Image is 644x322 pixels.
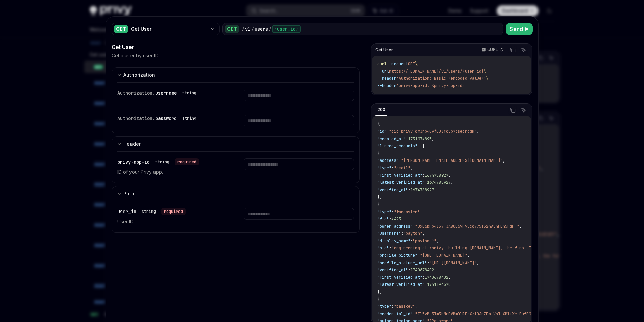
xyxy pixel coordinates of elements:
[377,69,389,74] span: --url
[155,115,177,121] span: password
[391,165,394,171] span: :
[117,159,150,165] span: privy-app-id
[519,106,528,115] button: Ask AI
[427,282,451,287] span: 1741194370
[112,43,360,51] div: Get User
[391,304,394,309] span: :
[432,136,434,142] span: ,
[429,260,477,266] span: "[URL][DOMAIN_NAME]"
[377,289,382,295] span: },
[415,61,418,67] span: \
[112,136,360,151] button: expand input section
[422,231,425,236] span: ,
[112,22,220,36] button: GETGet User
[422,275,425,280] span: :
[175,158,199,165] div: required
[396,76,486,81] span: 'Authorization: Basic <encoded-value>'
[391,216,401,222] span: 4423
[377,83,396,89] span: --header
[377,231,401,236] span: "username"
[131,26,207,32] div: Get User
[389,129,477,134] span: "did:privy:cm3np4u9j001rc8b73seqmqqk"
[420,253,467,258] span: "[URL][DOMAIN_NAME]"
[375,47,393,53] span: Get User
[387,129,389,134] span: :
[377,194,382,200] span: },
[117,115,199,122] div: Authorization.password
[377,238,410,244] span: "display_name"
[413,311,415,317] span: :
[377,136,406,142] span: "created_at"
[399,158,401,163] span: :
[422,173,425,178] span: :
[415,311,576,317] span: "Il5vP-3Tm3hNmDVBmDlREgXzIOJnZEaiVnT-XMliXe-BufP9GL1-d3qhozk9IkZwQ_"
[225,25,239,33] div: GET
[413,224,415,229] span: :
[425,275,448,280] span: 1740678402
[410,238,413,244] span: :
[377,129,387,134] span: "id"
[425,173,448,178] span: 1674788927
[387,61,408,67] span: --request
[117,90,155,96] span: Authorization.
[245,26,251,32] div: v1
[415,224,519,229] span: "0xE6bFb4137F3A8C069F98cc775f324A84FE45FdFF"
[418,143,425,149] span: : [
[394,165,410,171] span: "email"
[377,282,425,287] span: "latest_verified_at"
[396,83,467,89] span: 'privy-app-id: <privy-app-id>'
[451,180,453,185] span: ,
[112,52,159,59] p: Get a user by user ID.
[377,297,380,302] span: {
[389,245,391,251] span: :
[117,168,228,176] p: ID of your Privy app.
[269,26,271,32] div: /
[391,209,394,215] span: :
[377,121,380,127] span: {
[467,253,470,258] span: ,
[377,202,380,207] span: {
[408,187,410,193] span: :
[448,275,451,280] span: ,
[389,69,484,74] span: https://[DOMAIN_NAME]/v1/users/{user_id}
[377,224,413,229] span: "owner_address"
[401,158,503,163] span: "[PERSON_NAME][EMAIL_ADDRESS][DOMAIN_NAME]"
[377,209,391,215] span: "type"
[375,106,387,114] div: 200
[377,158,399,163] span: "address"
[436,238,439,244] span: ,
[406,136,408,142] span: :
[112,186,360,201] button: expand input section
[415,304,418,309] span: ,
[389,216,391,222] span: :
[408,136,432,142] span: 1731974895
[448,173,451,178] span: ,
[272,25,301,33] div: {user_id}
[425,282,427,287] span: :
[408,61,415,67] span: GET
[123,190,134,198] div: Path
[117,218,228,226] p: User ID
[394,304,415,309] span: "passkey"
[410,267,434,273] span: 1740678402
[377,216,389,222] span: "fid"
[510,25,523,33] span: Send
[377,260,427,266] span: "profile_picture_url"
[112,67,360,82] button: expand input section
[401,216,403,222] span: ,
[420,209,422,215] span: ,
[117,208,186,215] div: user_id
[503,158,505,163] span: ,
[427,260,429,266] span: :
[161,208,186,215] div: required
[117,158,199,165] div: privy-app-id
[408,267,410,273] span: :
[377,245,389,251] span: "bio"
[155,159,169,165] div: string
[255,26,268,32] div: users
[478,44,506,56] button: cURL
[477,260,479,266] span: ,
[377,187,408,193] span: "verified_at"
[484,69,486,74] span: \
[508,46,517,54] button: Copy the contents from the code block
